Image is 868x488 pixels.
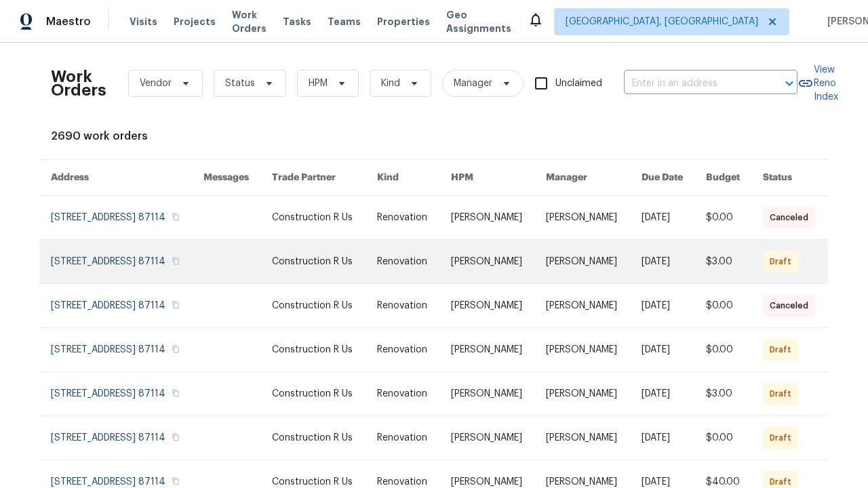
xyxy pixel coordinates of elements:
[535,240,631,284] td: [PERSON_NAME]
[130,15,157,28] span: Visits
[631,160,695,196] th: Due Date
[366,328,440,372] td: Renovation
[780,74,799,93] button: Open
[752,160,828,196] th: Status
[535,416,631,460] td: [PERSON_NAME]
[366,416,440,460] td: Renovation
[140,77,172,90] span: Vendor
[261,160,366,196] th: Trade Partner
[624,73,759,94] input: Enter in an address
[440,240,536,284] td: [PERSON_NAME]
[261,284,366,328] td: Construction R Us
[535,160,631,196] th: Manager
[440,160,536,196] th: HPM
[366,372,440,416] td: Renovation
[170,255,182,267] button: Copy Address
[555,77,602,91] span: Unclaimed
[261,196,366,240] td: Construction R Us
[193,160,262,196] th: Messages
[366,160,440,196] th: Kind
[797,63,838,104] a: View Reno Index
[440,328,536,372] td: [PERSON_NAME]
[446,8,511,35] span: Geo Assignments
[261,372,366,416] td: Construction R Us
[283,17,311,26] span: Tasks
[535,328,631,372] td: [PERSON_NAME]
[170,299,182,311] button: Copy Address
[46,15,91,28] span: Maestro
[366,240,440,284] td: Renovation
[40,160,193,196] th: Address
[328,15,361,28] span: Teams
[309,77,328,90] span: HPM
[170,211,182,223] button: Copy Address
[440,284,536,328] td: [PERSON_NAME]
[535,284,631,328] td: [PERSON_NAME]
[440,196,536,240] td: [PERSON_NAME]
[440,416,536,460] td: [PERSON_NAME]
[535,372,631,416] td: [PERSON_NAME]
[261,240,366,284] td: Construction R Us
[170,475,182,487] button: Copy Address
[366,284,440,328] td: Renovation
[381,77,400,90] span: Kind
[440,372,536,416] td: [PERSON_NAME]
[232,8,267,35] span: Work Orders
[170,431,182,443] button: Copy Address
[261,416,366,460] td: Construction R Us
[566,15,758,28] span: [GEOGRAPHIC_DATA], [GEOGRAPHIC_DATA]
[51,70,106,97] h2: Work Orders
[261,328,366,372] td: Construction R Us
[225,77,255,90] span: Status
[174,15,216,28] span: Projects
[695,160,752,196] th: Budget
[170,343,182,355] button: Copy Address
[51,129,817,143] div: 2690 work orders
[170,387,182,399] button: Copy Address
[535,196,631,240] td: [PERSON_NAME]
[454,77,492,90] span: Manager
[377,15,430,28] span: Properties
[366,196,440,240] td: Renovation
